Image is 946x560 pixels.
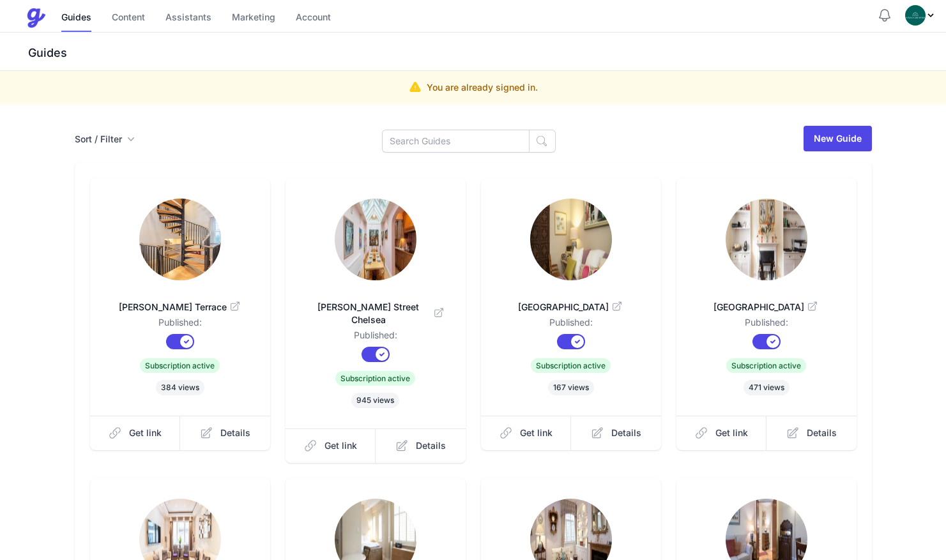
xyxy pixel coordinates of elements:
[501,316,641,334] dd: Published:
[697,301,836,314] span: [GEOGRAPHIC_DATA]
[335,371,415,386] span: Subscription active
[351,393,399,408] span: 945 views
[531,358,611,373] span: Subscription active
[905,5,936,26] div: Profile Menu
[376,428,466,463] a: Details
[111,301,250,314] span: [PERSON_NAME] Terrace
[306,285,445,329] a: [PERSON_NAME] Street Chelsea
[26,45,946,61] h3: Guides
[335,199,416,280] img: wq8sw0j47qm6nw759ko380ndfzun
[697,316,836,334] dd: Published:
[75,133,135,146] button: Sort / Filter
[905,5,926,26] img: oovs19i4we9w73xo0bfpgswpi0cd
[165,4,211,32] a: Assistants
[286,428,376,463] a: Get link
[140,358,220,373] span: Subscription active
[726,199,807,280] img: hdmgvwaq8kfuacaafu0ghkkjd0oq
[111,285,250,316] a: [PERSON_NAME] Terrace
[501,301,641,314] span: [GEOGRAPHIC_DATA]
[530,199,612,280] img: 9b5v0ir1hdq8hllsqeesm40py5rd
[726,358,806,373] span: Subscription active
[324,439,357,452] span: Get link
[807,427,837,439] span: Details
[61,4,91,32] a: Guides
[767,416,857,450] a: Details
[548,380,594,395] span: 167 views
[697,285,836,316] a: [GEOGRAPHIC_DATA]
[427,81,538,94] p: You are already signed in.
[520,427,553,439] span: Get link
[296,4,331,32] a: Account
[382,130,530,153] input: Search Guides
[220,427,250,439] span: Details
[306,301,445,326] span: [PERSON_NAME] Street Chelsea
[129,427,162,439] span: Get link
[156,380,204,395] span: 384 views
[26,8,46,28] img: Guestive Guides
[112,4,145,32] a: Content
[416,439,446,452] span: Details
[744,380,790,395] span: 471 views
[180,416,270,450] a: Details
[90,416,181,450] a: Get link
[877,8,892,23] button: Notifications
[306,329,445,347] dd: Published:
[804,126,872,151] a: New Guide
[111,316,250,334] dd: Published:
[139,199,221,280] img: mtasz01fldrr9v8cnif9arsj44ov
[676,416,767,450] a: Get link
[715,427,748,439] span: Get link
[481,416,572,450] a: Get link
[501,285,641,316] a: [GEOGRAPHIC_DATA]
[611,427,641,439] span: Details
[571,416,661,450] a: Details
[232,4,275,32] a: Marketing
